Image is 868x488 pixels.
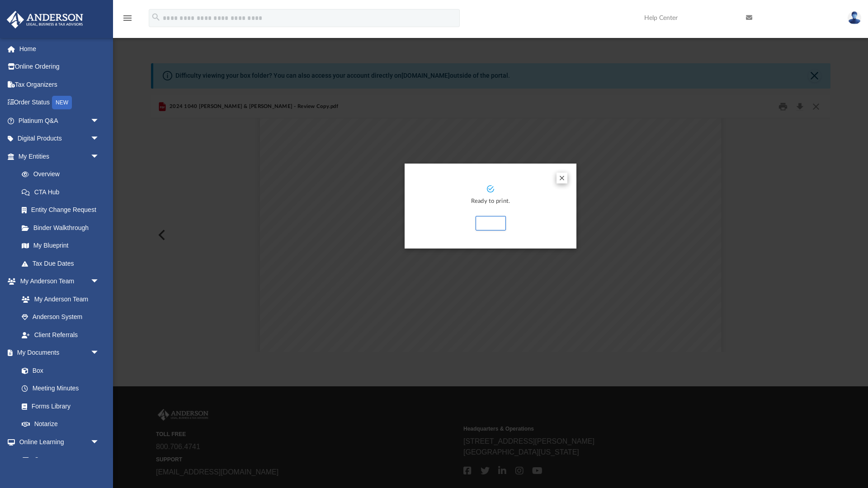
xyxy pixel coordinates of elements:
span: arrow_drop_down [90,272,108,291]
a: Entity Change Request [13,201,113,219]
a: My Documentsarrow_drop_down [6,344,108,362]
a: Meeting Minutes [13,380,108,398]
a: Forms Library [13,397,104,415]
div: NEW [52,96,72,109]
span: arrow_drop_down [90,147,108,166]
img: User Pic [848,11,861,24]
div: Preview [151,95,830,352]
p: Ready to print. [414,197,567,207]
a: My Blueprint [13,237,108,255]
a: My Entitiesarrow_drop_down [6,147,113,165]
a: Client Referrals [13,326,108,344]
span: arrow_drop_down [90,130,108,148]
img: Anderson Advisors Platinum Portal [4,11,86,28]
a: My Anderson Team [13,290,104,308]
span: arrow_drop_down [90,344,108,362]
a: Online Learningarrow_drop_down [6,433,108,451]
i: menu [122,13,133,23]
a: Online Ordering [6,58,113,76]
a: Anderson System [13,308,108,326]
a: Tax Organizers [6,75,113,94]
a: Box [13,361,104,380]
a: Digital Productsarrow_drop_down [6,130,113,148]
a: Home [6,40,113,58]
button: Print [476,216,506,230]
a: Notarize [13,415,108,433]
a: menu [122,17,133,23]
span: arrow_drop_down [90,433,108,451]
a: CTA Hub [13,183,113,201]
a: Platinum Q&Aarrow_drop_down [6,112,113,130]
i: search [151,12,161,22]
a: Order StatusNEW [6,94,113,112]
span: arrow_drop_down [90,112,108,130]
a: Binder Walkthrough [13,219,113,237]
a: Overview [13,165,113,183]
a: Tax Due Dates [13,254,113,272]
a: My Anderson Teamarrow_drop_down [6,272,108,291]
a: Courses [13,451,108,469]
